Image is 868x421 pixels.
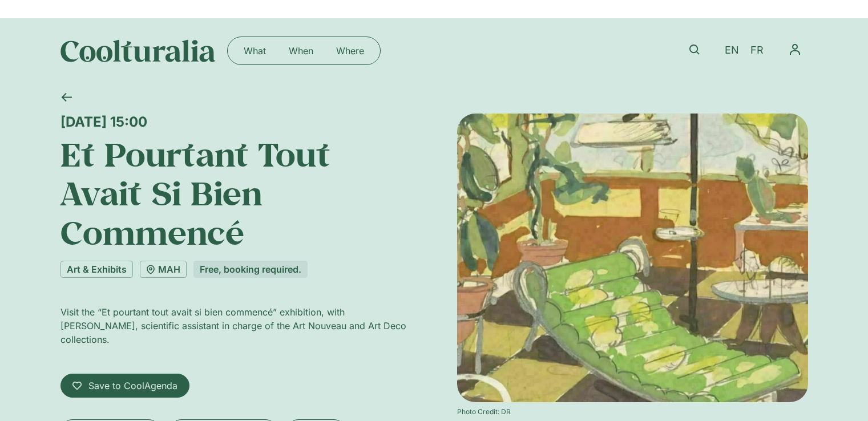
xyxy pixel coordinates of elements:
[60,305,411,346] p: Visit the “Et pourtant tout avait si bien commencé” exhibition, with [PERSON_NAME], scientific as...
[782,37,808,63] nav: Menu
[719,42,745,59] a: EN
[140,261,187,278] a: MAH
[457,407,808,417] div: Photo Credit: DR
[193,261,308,278] div: Free, booking required.
[60,114,411,130] div: [DATE] 15:00
[750,44,764,56] span: FR
[782,37,808,63] button: Menu Toggle
[60,374,189,398] a: Save to CoolAgenda
[325,42,376,60] a: Where
[277,42,325,60] a: When
[60,135,411,252] h1: Et Pourtant Tout Avait Si Bien Commencé
[725,44,739,56] span: EN
[745,42,769,59] a: FR
[457,114,808,402] img: Coolturalia - La collection dans l'exposition
[232,42,376,60] nav: Menu
[232,42,277,60] a: What
[88,379,177,392] span: Save to CoolAgenda
[60,261,133,278] a: Art & Exhibits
